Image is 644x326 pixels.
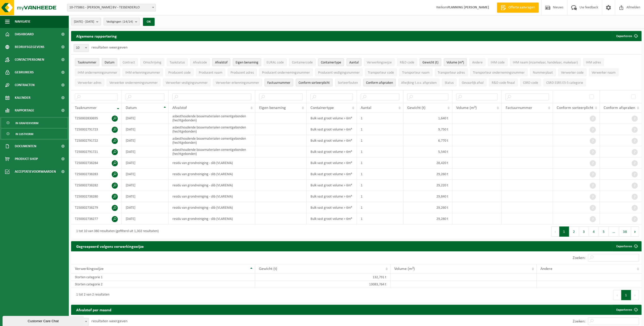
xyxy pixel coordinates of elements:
span: Verwerker code [561,71,584,75]
span: 10 [74,44,89,52]
button: IHM erkenningsnummerIHM erkenningsnummer: Activate to sort [123,69,163,76]
button: NummerplaatNummerplaat: Activate to sort [530,69,556,76]
span: Producent ondernemingsnummer [262,71,310,75]
td: asbesthoudende bouwmaterialen cementgebonden (hechtgebonden) [169,124,255,135]
span: Datum [105,61,114,64]
button: 38 [619,226,631,237]
button: 2 [569,226,579,237]
span: Afwijking t.o.v. afspraken [401,81,437,85]
td: [DATE] [122,124,169,135]
span: Dashboard [15,28,34,41]
button: Producent adresProducent adres: Activate to sort [228,69,257,76]
span: Contracten [15,79,35,91]
button: IHM ondernemingsnummerIHM ondernemingsnummer: Activate to sort [75,69,120,76]
button: Exporteren [612,31,641,41]
span: Volume (m³) [456,106,477,110]
strong: PLANNING [PERSON_NAME] [448,6,489,9]
span: Producent adres [230,71,254,75]
td: [DATE] [122,213,169,224]
td: residu van grondreiniging - slib (VLAREMA) [169,202,255,213]
span: Afvalstof [215,61,227,64]
td: T250002830695 [71,113,122,124]
a: In grafiekvorm [1,118,67,128]
td: 1 [357,213,404,224]
span: EURAL code [267,61,284,64]
a: In lijstvorm [1,129,67,139]
td: 5,540 t [403,146,452,157]
span: Andere [472,61,483,64]
button: StatusStatus: Activate to sort [442,79,456,86]
span: Conform afspraken [604,106,635,110]
label: resultaten weergeven [91,45,127,50]
button: Next [631,290,639,300]
td: 28,420 t [403,157,452,169]
td: Storten categorie 1 [71,274,255,281]
span: Gewicht (t) [259,267,277,271]
span: Conform sorteerplicht [299,81,330,85]
td: [DATE] [122,146,169,157]
td: T250002791721 [71,146,122,157]
td: residu van grondreiniging - slib (VLAREMA) [169,169,255,180]
td: 1 [357,180,404,191]
span: Acceptatievoorwaarden [15,165,56,178]
button: 1 [559,226,569,237]
span: IHM ondernemingsnummer [78,71,117,75]
td: 1 [357,169,404,180]
h2: Algemene rapportering [71,31,122,41]
td: 6,770 t [403,135,452,146]
span: CSRD code [523,81,538,85]
button: Volume (m³)Volume (m³): Activate to sort [444,58,467,66]
td: asbesthoudende bouwmaterialen cementgebonden (hechtgebonden) [169,113,255,124]
button: R&D codeR&amp;D code: Activate to sort [397,58,417,66]
span: Aantal [361,106,371,110]
span: Verwerker naam [592,71,616,75]
span: In grafiekvorm [15,118,38,128]
a: Exporteren [612,305,641,315]
button: AfvalcodeAfvalcode: Activate to sort [190,58,210,66]
span: Containertype [321,61,341,64]
td: Bulk vast groot volume > 6m³ [307,157,357,169]
td: Bulk vast groot volume > 6m³ [307,213,357,224]
td: [DATE] [122,157,169,169]
td: T250002738277 [71,213,122,224]
td: T250002791723 [71,124,122,135]
td: 29,260 t [403,202,452,213]
button: IHM naam (inzamelaar, handelaar, makelaar)IHM naam (inzamelaar, handelaar, makelaar): Activate to... [510,58,581,66]
td: Bulk vast groot volume > 6m³ [307,180,357,191]
span: Rapportage [15,104,34,117]
span: Containercode [292,61,313,64]
button: Transporteur ondernemingsnummerTransporteur ondernemingsnummer : Activate to sort [470,69,527,76]
span: Product Shop [15,153,38,165]
span: Omschrijving [143,61,161,64]
span: Producent code [168,71,191,75]
td: 29,280 t [403,213,452,224]
td: 1 [357,124,404,135]
h2: Afvalstof per maand [71,305,117,315]
span: Kalender [15,91,30,104]
span: 10-775861 - YVES MAES BV - TESSENDERLO [67,4,156,11]
td: 1 [357,191,404,202]
span: Gevaarlijk afval [462,81,484,85]
td: 1 [357,157,404,169]
td: Bulk vast groot volume > 6m³ [307,113,357,124]
span: Bedrijfsgegevens [15,41,44,53]
td: 9,750 t [403,124,452,135]
button: CSRD ESRS E5-5 categorieCSRD ESRS E5-5 categorie: Activate to sort [543,79,586,86]
button: Verwerker codeVerwerker code: Activate to sort [558,69,586,76]
span: [DATE] - [DATE] [74,18,94,26]
span: Taaknummer [78,61,96,64]
button: VerwerkingswijzeVerwerkingswijze: Activate to sort [364,58,394,66]
td: T250002738279 [71,202,122,213]
button: Verwerker erkenningsnummerVerwerker erkenningsnummer: Activate to sort [213,79,262,86]
td: 1 [357,146,404,157]
button: 1 [621,290,631,300]
span: Documenten [15,140,36,153]
span: Volume (m³) [394,267,415,271]
span: Transporteur ondernemingsnummer [473,71,525,75]
button: Gevaarlijk afval : Activate to sort [459,79,486,86]
span: Verwerkingswijze [75,267,104,271]
span: Andere [540,267,552,271]
button: Previous [613,290,621,300]
button: TaakstatusTaakstatus: Activate to sort [167,58,188,66]
span: Containertype [310,106,334,110]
